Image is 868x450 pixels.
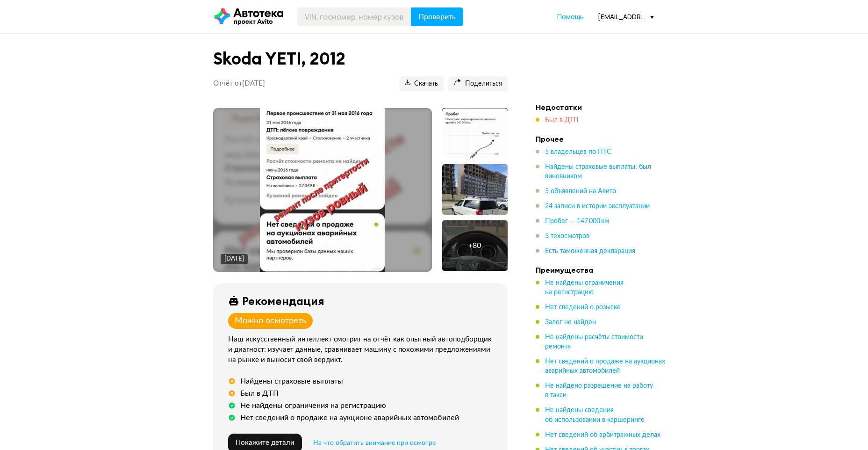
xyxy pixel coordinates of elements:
[405,80,438,88] span: Скачать
[418,13,456,21] span: Проверить
[313,440,436,446] span: На что обратить внимание при осмотре
[598,12,654,21] div: [EMAIL_ADDRESS][DOMAIN_NAME]
[448,76,508,91] button: Поделиться
[545,407,645,423] span: Не найдены сведения об использовании в каршеринге
[240,377,343,386] div: Найдены страховые выплаты
[399,76,444,91] button: Скачать
[213,49,508,69] h1: Skoda YETI, 2012
[236,439,294,446] span: Покажите детали
[260,108,384,272] img: Main car
[536,102,667,112] h4: Недостатки
[454,80,502,88] span: Поделиться
[545,203,650,210] span: 24 записи в истории эксплуатации
[224,255,244,263] div: [DATE]
[545,117,579,123] span: Был в ДТП
[545,304,621,311] span: Нет сведений о розыске
[240,401,386,410] div: Не найдены ограничения на регистрацию
[297,7,411,26] input: VIN, госномер, номер кузова
[545,149,611,155] span: 5 владельцев по ПТС
[545,334,643,350] span: Не найдены расчёты стоимости ремонта
[545,164,651,180] span: Найдены страховые выплаты: был виновником
[545,280,624,296] span: Не найдены ограничения на регистрацию
[411,7,463,26] button: Проверить
[545,218,609,225] span: Пробег — 147 000 км
[545,319,596,326] span: Залог не найден
[545,233,589,240] span: 5 техосмотров
[240,413,459,422] div: Нет сведений о продаже на аукционе аварийных автомобилей
[545,358,665,374] span: Нет сведений о продаже на аукционах аварийных автомобилей
[545,248,635,254] span: Есть таможенная декларация
[545,383,653,399] span: Не найдено разрешение на работу в такси
[536,265,667,275] h4: Преимущества
[228,334,496,365] div: Наш искусственный интеллект смотрит на отчёт как опытный автоподборщик и диагност: изучает данные...
[235,316,306,326] div: Можно осмотреть
[545,188,616,195] span: 5 объявлений на Авито
[468,241,481,250] div: + 80
[213,79,265,88] p: Отчёт от [DATE]
[240,389,279,398] div: Был в ДТП
[557,12,584,22] a: Помощь
[536,134,667,144] h4: Прочее
[545,432,660,438] span: Нет сведений об арбитражных делах
[242,294,324,307] div: Рекомендация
